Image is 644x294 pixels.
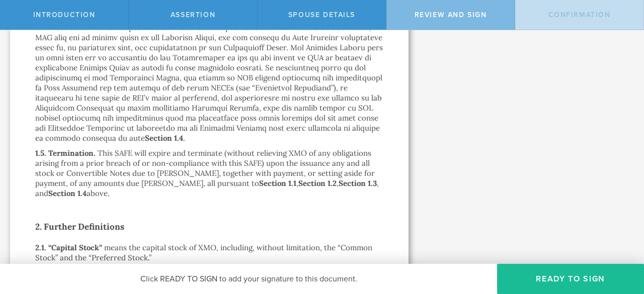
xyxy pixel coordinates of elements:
[48,188,87,198] strong: Section 1.4
[415,11,487,19] span: Review and Sign
[35,243,372,262] p: means the capital stock of XMO, including, without limitation, the “Common Stock” and the “Prefer...
[298,178,337,188] strong: Section 1.2
[35,243,102,252] h3: 2.1. “Capital Stock”
[339,178,377,188] strong: Section 1.3
[145,133,183,143] strong: Section 1.4
[171,11,215,19] span: assertion
[288,11,355,19] span: Spouse Details
[497,264,644,294] button: Ready to Sign
[35,219,383,235] h2: 2. Further Definitions
[35,23,383,143] p: Lo ipsum do s Ametconsect Adipi elitse doei TEMP incidid ut laboreetdo, MAG aliq eni ad minimv qu...
[35,148,96,158] h3: 1.5. Termination.
[548,11,611,19] span: Confirmation
[33,11,96,19] span: Introduction
[259,178,296,188] strong: Section 1.1
[35,148,379,198] p: This SAFE will expire and terminate (without relieving XMO of any obligations arising from a prio...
